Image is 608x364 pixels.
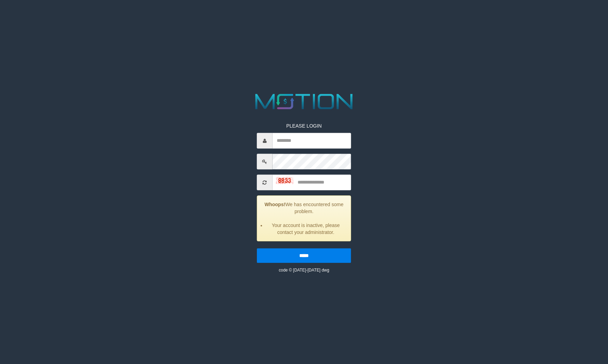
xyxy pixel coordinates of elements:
[265,202,285,207] strong: Whoops!
[257,195,351,241] div: We has encountered some problem.
[266,222,346,236] li: Your account is inactive, please contact your administrator.
[276,177,293,184] img: captcha
[279,268,329,273] small: code © [DATE]-[DATE] dwg
[257,122,351,129] p: PLEASE LOGIN
[251,91,357,112] img: MOTION_logo.png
